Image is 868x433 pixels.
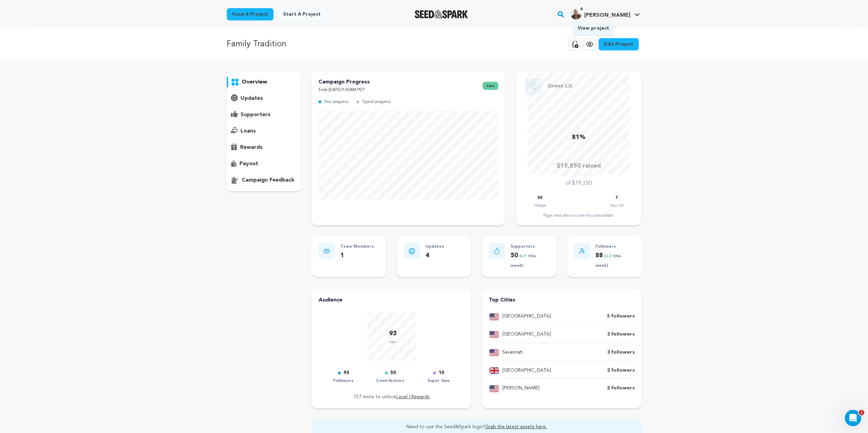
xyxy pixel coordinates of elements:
p: Your progress [324,98,348,106]
p: Need to use the Seed&Spark logo? [316,423,637,431]
a: Level I Rewards [396,395,430,399]
button: loans [227,126,301,137]
a: Seed&Spark Homepage [415,10,468,18]
p: of $19,350 [565,179,592,187]
p: [GEOGRAPHIC_DATA] [502,367,551,375]
button: overview [227,77,301,88]
p: [GEOGRAPHIC_DATA] [502,312,551,321]
span: Kris S.'s Profile [569,7,641,21]
p: 93 [389,329,397,339]
p: Supporters [511,243,549,251]
p: 88 [595,251,634,270]
button: payout [227,158,301,169]
p: Ends [DATE] 9:00AM PDT [319,86,370,94]
p: total [389,339,397,345]
p: Campaign Progress [319,78,370,86]
p: Typical progress [362,98,391,106]
p: loans [240,127,256,135]
p: 50 [391,369,396,377]
span: ( this week) [595,254,621,268]
a: Fund a project [227,8,274,20]
span: 1 [859,410,864,415]
p: 50 [538,194,542,202]
p: 5 followers [607,312,635,321]
img: 8baa857225ad225b.jpg [571,9,582,19]
p: campaign feedback [242,176,294,184]
a: Grab the latest assets here. [485,424,547,429]
div: Page view data is currently unavailable. [523,213,634,218]
p: [PERSON_NAME] [502,384,540,392]
p: Family Tradition [227,38,286,50]
p: Followers [333,377,354,385]
span: +1 [521,254,528,258]
p: Days Left [610,202,623,209]
img: Seed&Spark Logo Dark Mode [415,10,468,18]
p: Contributors [376,377,404,385]
span: +2 [606,254,613,258]
div: Kris S.'s Profile [571,9,630,19]
a: Start a project [278,8,326,20]
button: campaign feedback [227,175,301,186]
p: rewards [240,143,263,152]
span: 6 [577,6,585,13]
p: Savannah [502,349,523,357]
p: updates [240,94,263,103]
h4: Top Cities [489,296,634,304]
span: live [483,82,498,90]
p: 10 [439,369,444,377]
p: 2 followers [607,384,635,392]
p: 3 followers [607,349,635,357]
p: 3 followers [607,330,635,339]
p: 4 [426,251,444,261]
p: 7 [615,194,618,202]
p: Pledges [534,202,546,209]
button: updates [227,93,301,104]
p: 1 [340,251,374,261]
p: payout [239,160,258,168]
p: Followers [595,243,634,251]
button: rewards [227,142,301,153]
a: Kris S.'s Profile [569,7,641,19]
span: ( this week) [511,254,536,268]
h4: Audience [319,296,464,304]
p: 81% [572,133,586,142]
p: 93 [343,369,349,377]
p: Team Members [340,243,374,251]
iframe: Intercom live chat [845,410,861,426]
span: [PERSON_NAME] [584,13,630,18]
p: 157 more to unlock [319,393,464,401]
p: overview [242,78,267,86]
p: supporters [240,111,270,119]
a: Edit Project [599,38,639,50]
p: [GEOGRAPHIC_DATA] [502,330,551,339]
p: 50 [511,251,549,270]
p: 2 followers [607,367,635,375]
p: Updates [426,243,444,251]
button: supporters [227,109,301,120]
p: Super fans [427,377,450,385]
